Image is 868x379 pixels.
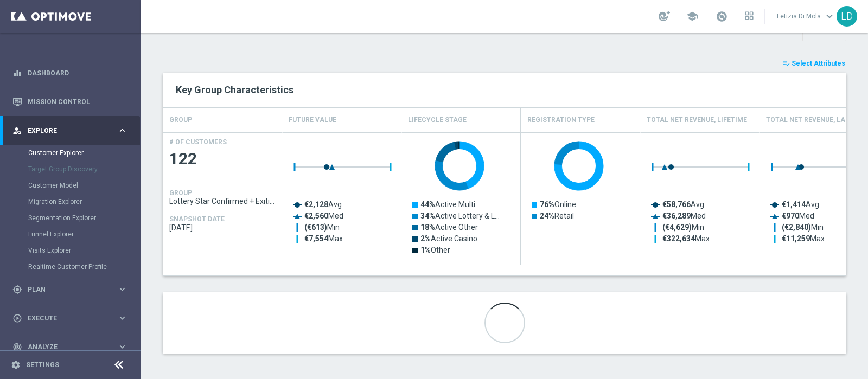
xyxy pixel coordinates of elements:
tspan: €2,128 [304,200,328,209]
h4: Lifecycle Stage [408,111,467,130]
tspan: 34% [420,211,435,220]
a: Migration Explorer [28,197,113,206]
text: Avg [662,200,704,209]
div: LD [837,6,857,27]
h4: GROUP [169,189,192,197]
i: equalizer [12,68,22,78]
tspan: €36,289 [662,211,691,220]
tspan: 24% [540,211,554,220]
div: Mission Control [12,87,127,116]
text: Other [420,246,450,254]
text: Med [662,211,706,220]
tspan: 18% [420,223,435,232]
tspan: 2% [420,234,431,243]
h4: Registration Type [527,111,595,130]
text: Retail [540,211,574,220]
span: Lottery Star Confirmed + Exiting + Young [169,197,276,205]
i: play_circle_outline [12,313,22,323]
div: Customer Model [28,177,140,194]
text: Avg [304,200,342,209]
span: Analyze [28,344,117,350]
i: keyboard_arrow_right [117,313,127,323]
div: Funnel Explorer [28,226,140,242]
text: Active Other [420,223,478,232]
text: Med [782,211,814,220]
text: Avg [782,200,819,209]
tspan: €11,259 [782,234,810,243]
a: Dashboard [28,59,127,87]
i: keyboard_arrow_right [117,284,127,294]
div: Press SPACE to select this row. [163,132,282,265]
span: 2025-09-30 [169,223,276,232]
tspan: €970 [782,211,799,220]
tspan: 44% [420,200,435,209]
div: Execute [12,313,117,323]
text: Min [662,223,704,232]
a: Visits Explorer [28,246,113,255]
span: Execute [28,315,117,322]
button: play_circle_outline Execute keyboard_arrow_right [12,314,128,323]
h4: Total Net Revenue, Lifetime [647,111,747,130]
tspan: (€4,629) [662,223,692,232]
h4: GROUP [169,111,192,130]
div: Segmentation Explorer [28,210,140,226]
i: person_search [12,126,22,136]
i: track_changes [12,342,22,352]
span: Explore [28,127,117,134]
div: Analyze [12,342,117,352]
span: Select Attributes [792,60,845,67]
text: Med [304,211,343,220]
button: playlist_add_check Select Attributes [781,57,846,69]
h4: # OF CUSTOMERS [169,138,227,146]
div: Migration Explorer [28,194,140,210]
text: Min [782,223,824,232]
i: settings [11,360,21,370]
tspan: 76% [540,200,554,209]
tspan: €58,766 [662,200,691,209]
tspan: €322,634 [662,234,695,243]
a: Customer Model [28,181,113,190]
i: playlist_add_check [782,60,790,67]
a: Mission Control [28,87,127,116]
span: keyboard_arrow_down [824,10,835,22]
a: Realtime Customer Profile [28,262,113,271]
a: Segmentation Explorer [28,214,113,222]
button: track_changes Analyze keyboard_arrow_right [12,343,128,351]
i: keyboard_arrow_right [117,125,127,136]
span: Plan [28,286,117,293]
a: Customer Explorer [28,149,113,157]
span: 122 [169,149,276,170]
button: person_search Explore keyboard_arrow_right [12,126,128,135]
a: Letizia Di Molakeyboard_arrow_down [776,8,837,24]
i: keyboard_arrow_right [117,342,127,352]
div: Realtime Customer Profile [28,259,140,275]
h4: SNAPSHOT DATE [169,215,225,223]
div: Explore [12,126,117,136]
text: Active Casino [420,234,477,243]
button: Mission Control [12,98,128,106]
a: Settings [26,362,59,368]
div: equalizer Dashboard [12,69,128,78]
text: Max [782,234,825,243]
tspan: €1,414 [782,200,806,209]
span: school [686,10,698,22]
div: Customer Explorer [28,145,140,161]
text: Active Multi [420,200,475,209]
tspan: (€2,840) [782,223,811,232]
h4: Future Value [289,111,336,130]
div: Target Group Discovery [28,161,140,177]
a: Funnel Explorer [28,230,113,239]
text: Min [304,223,340,232]
text: Active Lottery & L… [420,211,500,220]
text: Max [662,234,710,243]
tspan: €2,560 [304,211,328,220]
div: Dashboard [12,59,127,87]
div: Visits Explorer [28,242,140,259]
i: gps_fixed [12,285,22,294]
button: gps_fixed Plan keyboard_arrow_right [12,285,128,294]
